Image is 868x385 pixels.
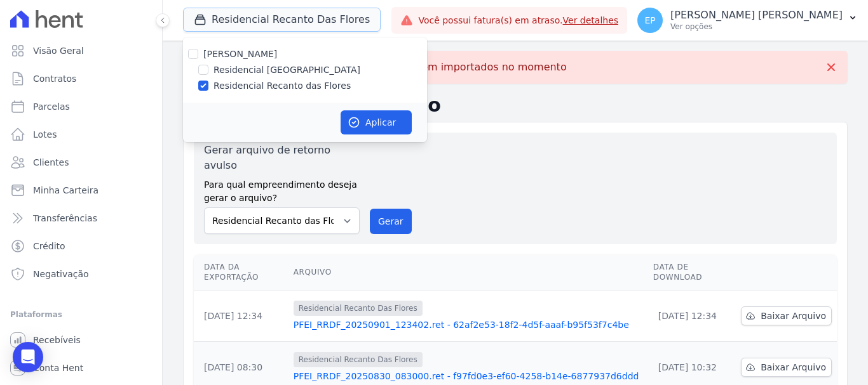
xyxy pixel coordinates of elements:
span: Negativação [33,268,89,280]
span: Conta Hent [33,362,83,374]
a: Contratos [5,66,157,91]
label: Para qual empreendimento deseja gerar o arquivo? [204,173,360,205]
a: PFEI_RRDF_20250830_083000.ret - f97fd0e3-ef60-4258-b14e-6877937d6ddd [294,370,643,382]
th: Data da Exportação [194,254,288,290]
span: Baixar Arquivo [761,310,826,322]
span: EP [644,16,655,25]
label: Residencial Recanto das Flores [214,79,351,93]
span: Contratos [33,72,76,85]
a: Baixar Arquivo [741,306,832,325]
a: Ver detalhes [563,15,619,25]
span: Transferências [33,212,97,225]
span: Você possui fatura(s) em atraso. [418,14,618,27]
div: Plataformas [10,307,152,322]
span: Crédito [33,240,65,252]
p: Ver opções [670,22,843,32]
button: EP [PERSON_NAME] [PERSON_NAME] Ver opções [627,3,868,38]
a: Visão Geral [5,38,157,63]
span: Visão Geral [33,44,84,57]
a: Parcelas [5,94,157,119]
label: Gerar arquivo de retorno avulso [204,143,360,173]
span: Parcelas [33,100,70,113]
label: [PERSON_NAME] [203,49,277,59]
th: Data de Download [648,254,736,290]
th: Arquivo [288,254,648,290]
p: [PERSON_NAME] [PERSON_NAME] [670,9,843,22]
a: Crédito [5,233,157,259]
span: Baixar Arquivo [761,361,826,374]
span: Residencial Recanto Das Flores [294,352,423,367]
a: Lotes [5,122,157,147]
button: Gerar [370,209,412,234]
button: Aplicar [341,110,412,134]
span: Residencial Recanto Das Flores [294,301,423,316]
label: Residencial [GEOGRAPHIC_DATA] [214,63,360,77]
a: Negativação [5,261,157,287]
button: Residencial Recanto Das Flores [183,8,381,32]
span: Minha Carteira [33,184,98,197]
span: Recebíveis [33,334,81,346]
a: PFEI_RRDF_20250901_123402.ret - 62af2e53-18f2-4d5f-aaaf-b95f53f7c4be [294,318,643,331]
a: Recebíveis [5,327,157,353]
a: Conta Hent [5,355,157,381]
a: Transferências [5,206,157,231]
a: Baixar Arquivo [741,358,832,377]
span: Lotes [33,128,57,141]
span: Clientes [33,156,69,169]
td: [DATE] 12:34 [194,290,288,342]
a: Minha Carteira [5,178,157,203]
h2: Exportações de Retorno [183,94,848,117]
a: Clientes [5,150,157,175]
div: Open Intercom Messenger [13,342,43,372]
td: [DATE] 12:34 [648,290,736,342]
